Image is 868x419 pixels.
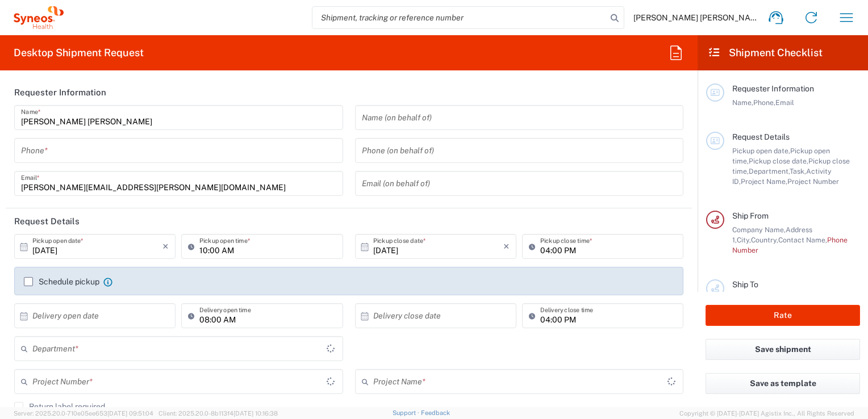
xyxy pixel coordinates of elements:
span: Name, [732,98,753,107]
label: Return label required [14,402,105,411]
span: Company Name, [732,225,786,234]
h2: Requester Information [14,87,106,98]
label: Schedule pickup [24,277,99,286]
span: [DATE] 09:51:04 [107,410,153,417]
a: Feedback [421,409,450,416]
i: × [503,237,510,255]
span: Project Number [787,177,839,186]
span: Task, [790,167,806,175]
button: Save as template [706,373,860,394]
span: City, [737,236,751,244]
span: [PERSON_NAME] [PERSON_NAME] [633,12,758,23]
span: Copyright © [DATE]-[DATE] Agistix Inc., All Rights Reserved [679,408,854,418]
button: Rate [706,305,860,326]
button: Save shipment [706,339,860,360]
span: Server: 2025.20.0-710e05ee653 [14,410,153,417]
span: Email [775,98,794,107]
span: Pickup close date, [749,157,808,165]
span: Request Details [732,132,790,141]
input: Shipment, tracking or reference number [312,7,607,28]
span: [DATE] 10:16:38 [233,410,278,417]
h2: Desktop Shipment Request [14,46,144,60]
span: Department, [749,167,790,175]
span: Contact Name, [778,236,827,244]
span: Phone, [753,98,775,107]
a: Support [393,409,421,416]
h2: Request Details [14,216,80,227]
span: Project Name, [741,177,787,186]
span: Requester Information [732,84,814,93]
span: Country, [751,236,778,244]
span: Pickup open date, [732,146,790,155]
span: Ship From [732,211,769,220]
i: × [162,237,169,255]
span: Client: 2025.20.0-8b113f4 [158,410,278,417]
span: Ship To [732,280,758,289]
h2: Shipment Checklist [708,46,823,60]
